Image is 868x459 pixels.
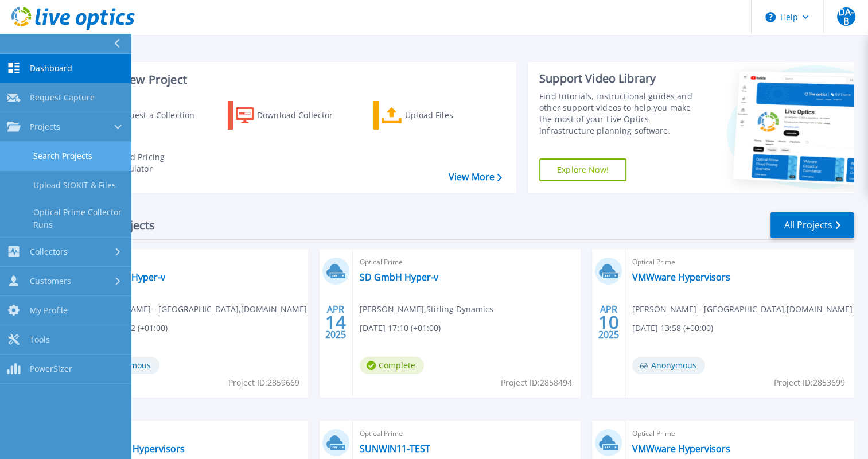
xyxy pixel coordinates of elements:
span: Optical Prime [360,256,574,269]
span: Tools [30,334,50,345]
div: Support Video Library [539,71,703,86]
a: Cloud Pricing Calculator [81,149,209,177]
a: Download Collector [228,101,356,130]
span: [PERSON_NAME] , Stirling Dynamics [360,303,493,316]
a: Upload Files [373,101,501,130]
div: Find tutorials, instructional guides and other support videos to help you make the most of your L... [539,91,703,137]
span: Project ID: 2859669 [228,376,299,389]
span: Complete [360,357,424,374]
div: Upload Files [405,104,497,127]
span: PowerSizer [30,364,72,374]
a: Explore Now! [539,158,626,181]
span: 14 [325,317,346,327]
div: APR 2025 [325,301,347,343]
div: Request a Collection [114,104,206,127]
a: VMWware Hypervisors [632,443,730,454]
span: Optical Prime [632,427,847,440]
span: Project ID: 2853699 [774,376,845,389]
a: View More [449,172,502,182]
span: My Profile [30,305,68,316]
div: Cloud Pricing Calculator [112,151,204,174]
span: Request Capture [30,92,95,103]
span: Optical Prime [87,256,301,269]
span: DA-B [837,7,855,26]
a: Request a Collection [81,101,209,130]
span: [DATE] 13:58 (+00:00) [632,322,713,334]
span: Projects [30,122,60,132]
a: SD GmbH Hyper-v [360,271,438,283]
span: 10 [598,317,619,327]
a: SUNWIN11-TEST [360,443,430,454]
span: Collectors [30,247,68,257]
span: Optical Prime [360,427,574,440]
span: Project ID: 2858494 [501,376,572,389]
h3: Start a New Project [81,73,501,86]
div: APR 2025 [598,301,620,343]
span: Dashboard [30,63,72,73]
span: Optical Prime [87,427,301,440]
a: VMWware Hypervisors [87,443,185,454]
span: [PERSON_NAME] - [GEOGRAPHIC_DATA] , [DOMAIN_NAME] [87,303,307,316]
span: Optical Prime [632,256,847,269]
span: Customers [30,276,71,286]
a: All Projects [770,212,854,238]
span: [PERSON_NAME] - [GEOGRAPHIC_DATA] , [DOMAIN_NAME] [632,303,853,316]
a: SD GmbH Hyper-v [87,271,165,283]
a: VMWware Hypervisors [632,271,730,283]
span: Anonymous [632,357,705,374]
div: Download Collector [257,104,349,127]
span: [DATE] 17:10 (+01:00) [360,322,441,334]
